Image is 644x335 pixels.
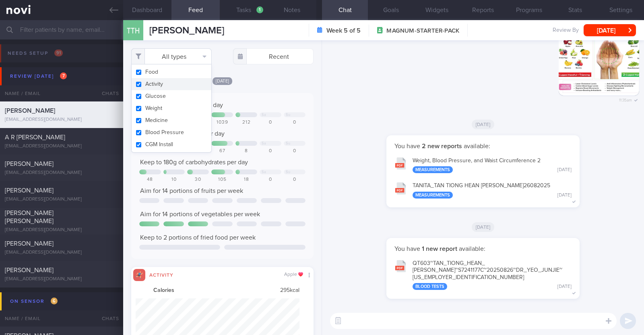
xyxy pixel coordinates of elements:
p: You have available: [394,245,572,253]
div: [EMAIL_ADDRESS][DOMAIN_NAME] [5,276,118,282]
span: [PERSON_NAME] [5,267,54,273]
span: [PERSON_NAME] [5,108,55,114]
span: [DATE] [472,222,495,232]
div: Chats [91,310,123,327]
button: Blood Pressure [132,126,211,139]
span: [DATE] [213,77,233,85]
img: Photo by Charlotte Tan [559,15,639,95]
div: Su [286,113,290,117]
div: 0 [260,148,281,154]
span: [PERSON_NAME] [149,26,224,35]
div: 0 [260,120,281,126]
div: 1039 [211,120,233,126]
div: TTH [121,15,145,46]
span: Review By [553,27,579,34]
div: QT603~TAN_ TIONG_ HEAN_ [PERSON_NAME]~S7241177C~20250826~DR_ YEO_ JUNJIE~[US_EMPLOYER_IDENTIFICAT... [413,260,572,290]
div: Su [286,141,290,146]
button: Activity [132,78,211,90]
div: 0 [284,120,305,126]
button: QT603~TAN_TIONG_HEAN_[PERSON_NAME]~S7241177C~20250826~DR_YEO_JUNJIE~[US_EMPLOYER_IDENTIFICATION_N... [390,255,576,294]
div: 0 [284,177,305,183]
div: 8 [235,148,257,154]
div: 0 [284,148,305,154]
p: You have available: [394,142,572,150]
button: Food [132,66,211,78]
div: [EMAIL_ADDRESS][DOMAIN_NAME] [5,196,118,203]
div: Activity [145,271,178,278]
div: 0 [260,177,281,183]
div: 212 [235,120,257,126]
strong: Calories [153,287,174,294]
div: On sensor [8,296,60,307]
div: [DATE] [557,192,572,199]
div: Sa [262,113,266,117]
span: Aim for 14 portions of fruits per week [140,188,243,194]
span: Aim for 14 portions of vegetables per week [140,211,260,217]
span: 295 kcal [280,287,299,294]
span: [PERSON_NAME] [5,240,54,247]
span: [PERSON_NAME] [PERSON_NAME] [5,210,54,224]
div: [EMAIL_ADDRESS][DOMAIN_NAME] [5,227,118,233]
button: Glucose [132,90,211,102]
span: MAGNUM-STARTER-PACK [386,27,459,35]
div: [EMAIL_ADDRESS][DOMAIN_NAME] [5,170,118,176]
span: 6 [51,298,58,304]
div: [EMAIL_ADDRESS][DOMAIN_NAME] [5,143,118,149]
span: 91 [54,50,63,56]
span: Keep to 2 portions of fried food per week [140,234,256,241]
button: Medicine [132,114,211,126]
span: 7 [60,72,67,79]
div: 18 [235,177,257,183]
span: Keep to 180g of carbohydrates per day [140,159,248,165]
div: [EMAIL_ADDRESS][DOMAIN_NAME] [5,117,118,123]
div: TANITA_ TAN TIONG HEAN [PERSON_NAME] 26082025 [413,182,572,199]
span: [PERSON_NAME] [5,187,54,194]
span: A R [PERSON_NAME] [5,134,65,141]
div: [DATE] [557,167,572,173]
button: [DATE] [584,24,636,36]
div: Apple [284,272,303,278]
div: Su [286,170,290,174]
strong: 1 new report [420,246,459,252]
div: 67 [211,148,233,154]
span: [PERSON_NAME] [5,161,54,167]
button: All types [131,48,212,64]
div: Review [DATE] [8,71,69,82]
div: 1 [256,6,263,13]
button: Weight [132,102,211,114]
div: Blood Tests [413,283,447,290]
div: [EMAIL_ADDRESS][DOMAIN_NAME] [5,250,118,256]
span: 11:35am [619,95,632,103]
button: CGM Install [132,139,211,151]
div: 105 [211,177,233,183]
button: Weight, Blood Pressure, and Waist Circumference 2 Measurements [DATE] [390,152,576,178]
span: [DATE] [472,120,495,129]
div: 48 [139,177,161,183]
div: 10 [163,177,185,183]
strong: Week 5 of 5 [326,27,361,35]
div: Weight, Blood Pressure, and Waist Circumference 2 [413,157,572,174]
div: 30 [187,177,209,183]
div: Sa [262,170,266,174]
div: Measurements [413,192,453,199]
button: TANITA_TAN TIONG HEAN [PERSON_NAME]26082025 Measurements [DATE] [390,177,576,203]
div: Needs setup [6,48,65,59]
div: [DATE] [557,284,572,290]
div: Measurements [413,166,453,173]
div: Sa [262,141,266,146]
strong: 2 new reports [420,143,464,149]
div: Chats [91,85,123,101]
